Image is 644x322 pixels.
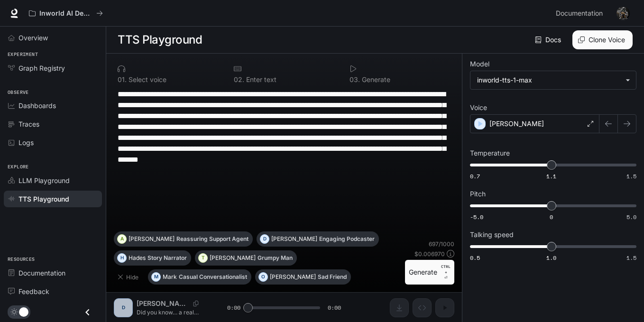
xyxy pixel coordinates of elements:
[114,269,144,285] button: Hide
[195,250,297,266] button: T[PERSON_NAME]Grumpy Man
[148,269,251,285] button: MMarkCasual Conversationalist
[118,231,126,247] div: A
[470,254,480,262] span: 0.5
[127,76,166,83] p: Select voice
[405,260,454,285] button: GenerateCTRL +⏎
[270,274,316,280] p: [PERSON_NAME]
[470,150,510,156] p: Temperature
[319,236,375,242] p: Engaging Podcaster
[114,231,253,247] button: A[PERSON_NAME]Reassuring Support Agent
[470,104,487,111] p: Voice
[258,255,293,261] p: Grumpy Man
[546,254,556,262] span: 1.0
[129,236,175,242] p: [PERSON_NAME]
[441,264,451,275] p: CTRL +
[77,303,98,322] button: Close drawer
[546,172,556,180] span: 1.1
[147,255,187,261] p: Story Narrator
[470,191,486,197] p: Pitch
[18,119,39,129] span: Traces
[176,236,248,242] p: Reassuring Support Agent
[18,138,34,147] span: Logs
[257,231,379,247] button: D[PERSON_NAME]Engaging Podcaster
[626,254,636,262] span: 1.5
[259,269,267,285] div: O
[477,75,621,85] div: inworld-tts-1-max
[271,236,317,242] p: [PERSON_NAME]
[414,250,445,258] p: $ 0.006970
[533,30,565,49] a: Docs
[556,8,603,19] span: Documentation
[4,29,102,46] a: Overview
[18,268,65,278] span: Documentation
[360,76,390,83] p: Generate
[244,76,276,83] p: Enter text
[118,76,127,83] p: 0 1 .
[18,63,65,73] span: Graph Registry
[4,283,102,300] a: Feedback
[260,231,269,247] div: D
[470,71,636,89] div: inworld-tts-1-max
[4,134,102,151] a: Logs
[470,213,483,221] span: -5.0
[4,172,102,189] a: LLM Playground
[4,265,102,281] a: Documentation
[350,76,360,83] p: 0 3 .
[489,119,544,129] p: [PERSON_NAME]
[210,255,256,261] p: [PERSON_NAME]
[318,274,347,280] p: Sad Friend
[18,33,48,43] span: Overview
[39,9,92,18] p: Inworld AI Demos
[118,250,126,266] div: H
[550,213,553,221] span: 0
[234,76,244,83] p: 0 2 .
[4,97,102,114] a: Dashboards
[163,274,177,280] p: Mark
[4,116,102,132] a: Traces
[552,4,610,23] a: Documentation
[255,269,351,285] button: O[PERSON_NAME]Sad Friend
[572,30,633,49] button: Clone Voice
[626,213,636,221] span: 5.0
[19,306,28,317] span: Dark mode toggle
[616,7,630,20] img: User avatar
[118,30,202,49] h1: TTS Playground
[179,274,247,280] p: Casual Conversationalist
[18,194,69,204] span: TTS Playground
[441,264,451,281] p: ⏎
[129,255,146,261] p: Hades
[626,172,636,180] span: 1.5
[18,286,49,296] span: Feedback
[470,231,514,238] p: Talking speed
[199,250,207,266] div: T
[4,191,102,207] a: TTS Playground
[152,269,160,285] div: M
[25,4,107,23] button: All workspaces
[114,250,191,266] button: HHadesStory Narrator
[18,175,70,185] span: LLM Playground
[470,172,480,180] span: 0.7
[614,4,633,23] button: User avatar
[18,101,56,110] span: Dashboards
[4,60,102,76] a: Graph Registry
[470,61,489,67] p: Model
